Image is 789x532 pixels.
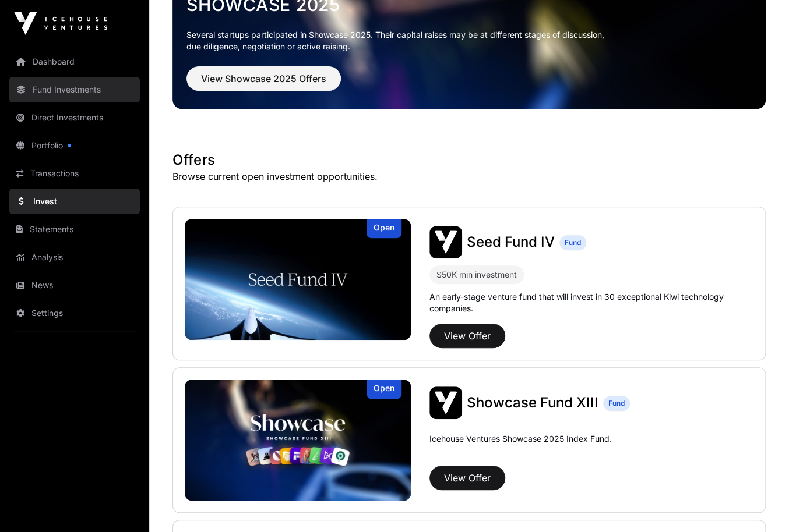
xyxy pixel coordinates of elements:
span: Fund [608,399,625,408]
a: Dashboard [9,49,140,75]
p: Icehouse Ventures Showcase 2025 Index Fund. [429,433,612,445]
h1: Offers [172,151,766,169]
a: Seed Fund IV [467,233,555,251]
a: Portfolio [9,133,140,158]
a: Showcase Fund XIII [467,393,598,412]
p: Browse current open investment opportunities. [172,169,766,183]
a: Analysis [9,244,140,270]
a: Fund Investments [9,77,140,102]
a: Direct Investments [9,105,140,130]
iframe: Chat Widget [731,476,789,532]
button: View Showcase 2025 Offers [186,66,341,91]
a: Invest [9,189,140,214]
div: $50K min investment [429,265,524,284]
img: Showcase Fund XIII [429,386,462,419]
a: Settings [9,300,140,326]
div: $50K min investment [436,268,517,282]
div: Open [367,219,401,238]
a: View Showcase 2025 Offers [186,78,341,90]
img: Showcase Fund XIII [185,380,411,501]
span: Showcase Fund XIII [467,394,598,411]
span: Seed Fund IV [467,233,555,250]
span: View Showcase 2025 Offers [201,72,326,86]
p: Several startups participated in Showcase 2025. Their capital raises may be at different stages o... [186,29,752,52]
div: Open [367,380,401,399]
span: Fund [565,238,581,247]
a: News [9,272,140,298]
img: Icehouse Ventures Logo [14,12,107,35]
a: Statements [9,217,140,242]
button: View Offer [429,466,505,490]
a: Transactions [9,161,140,186]
a: Showcase Fund XIIIOpen [185,380,411,501]
img: Seed Fund IV [185,219,411,340]
a: Seed Fund IVOpen [185,219,411,340]
img: Seed Fund IV [429,226,462,258]
p: An early-stage venture fund that will invest in 30 exceptional Kiwi technology companies. [429,291,753,314]
button: View Offer [429,324,505,348]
